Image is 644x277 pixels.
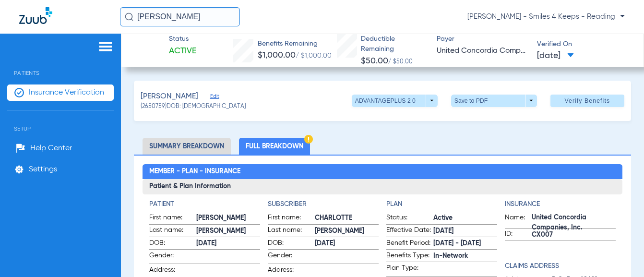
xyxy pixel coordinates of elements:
[196,239,260,249] span: [DATE]
[315,213,379,223] span: CHARLOTTE
[361,34,428,54] span: Deductible Remaining
[505,261,616,271] h4: Claims Address
[505,199,616,209] h4: Insurance
[196,213,260,223] span: [PERSON_NAME]
[210,93,219,102] span: Edit
[7,111,114,132] span: Setup
[143,138,231,155] li: Summary Breakdown
[258,51,296,60] span: $1,000.00
[196,226,260,236] span: [PERSON_NAME]
[386,225,433,237] span: Effective Date:
[268,213,315,224] span: First name:
[433,226,497,236] span: [DATE]
[386,251,433,262] span: Benefits Type:
[169,45,196,57] span: Active
[296,52,332,59] span: / $1,000.00
[7,55,114,76] span: Patients
[29,165,57,174] span: Settings
[149,199,260,209] h4: Patient
[16,144,72,153] a: Help Center
[258,39,332,49] span: Benefits Remaining
[437,45,528,57] span: United Concordia Companies, Inc.
[143,179,623,194] h3: Patient & Plan Information
[29,88,104,97] span: Insurance Verification
[239,138,310,155] li: Full Breakdown
[532,230,616,240] span: CX007
[149,225,196,237] span: Last name:
[433,239,497,249] span: [DATE] - [DATE]
[386,213,433,224] span: Status:
[268,225,315,237] span: Last name:
[352,95,438,107] button: ADVANTAGEPLUS 2 0
[304,135,313,144] img: Hazard
[315,226,379,236] span: [PERSON_NAME]
[564,97,610,105] span: Verify Benefits
[149,238,196,250] span: DOB:
[143,164,623,180] h2: Member - Plan - Insurance
[433,251,497,261] span: In-Network
[149,213,196,224] span: First name:
[141,103,246,111] span: (2650759) DOB: [DEMOGRAPHIC_DATA]
[550,95,624,107] button: Verify Benefits
[386,263,433,276] span: Plan Type:
[467,12,625,22] span: [PERSON_NAME] - Smiles 4 Keeps - Reading
[386,199,497,209] h4: Plan
[451,95,537,107] button: Save to PDF
[19,7,52,24] img: Zuub Logo
[437,34,528,44] span: Payer
[505,213,532,228] span: Name:
[596,231,644,277] iframe: Chat Widget
[125,12,133,21] img: Search Icon
[361,57,388,65] span: $50.00
[433,213,497,223] span: Active
[537,39,629,49] span: Verified On
[169,34,196,44] span: Status
[30,144,72,153] span: Help Center
[120,7,240,26] input: Search for patients
[386,238,433,250] span: Benefit Period:
[268,199,379,209] h4: Subscriber
[537,50,574,62] span: [DATE]
[268,251,315,264] span: Gender:
[149,251,196,264] span: Gender:
[141,91,198,103] span: [PERSON_NAME]
[388,59,413,65] span: / $50.00
[505,229,532,241] span: ID:
[98,41,113,52] img: hamburger-icon
[268,238,315,250] span: DOB:
[315,239,379,249] span: [DATE]
[532,218,616,228] span: United Concordia Companies, Inc.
